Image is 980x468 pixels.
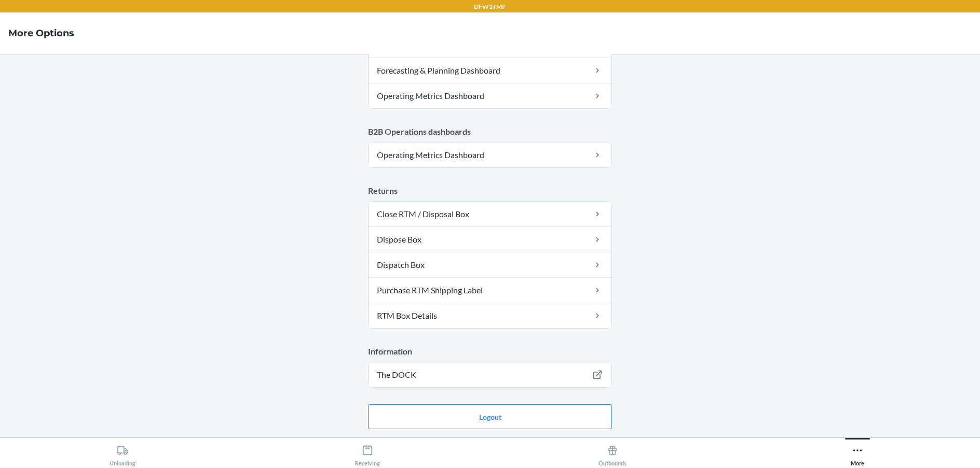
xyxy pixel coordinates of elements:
a: The DOCK [369,362,611,387]
a: Dispatch Box [369,252,611,277]
p: Information [368,345,612,358]
a: Dispose Box [369,227,611,252]
a: Operating Metrics Dashboard [369,143,611,167]
button: Logout [368,404,612,429]
button: Receiving [245,438,490,466]
button: More [735,438,980,466]
a: RTM Box Details [369,303,611,328]
h4: More Options [8,26,74,40]
div: Outbounds [598,441,627,466]
div: Receiving [355,441,380,466]
a: Close RTM / Disposal Box [369,202,611,226]
p: DFW1TMP [474,2,506,11]
a: Forecasting & Planning Dashboard [369,58,611,83]
button: Outbounds [490,438,735,466]
div: Unloading [110,441,135,466]
p: Returns [368,185,612,197]
a: Operating Metrics Dashboard [369,83,611,108]
p: B2B Operations dashboards [368,125,612,138]
div: More [851,441,864,466]
a: Purchase RTM Shipping Label [369,278,611,303]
